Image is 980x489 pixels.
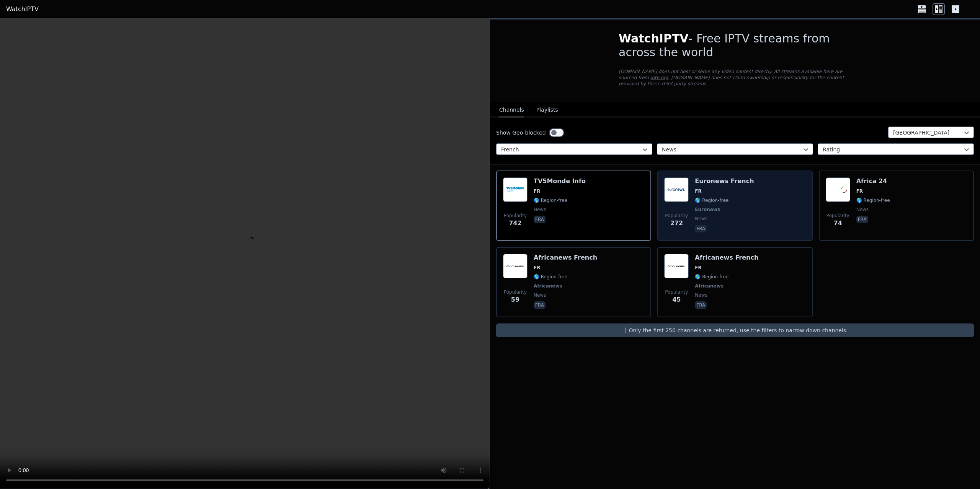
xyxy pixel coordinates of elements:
[664,177,689,202] img: Euronews French
[695,254,758,262] h6: Africanews French
[856,216,868,223] p: fra
[695,292,707,298] span: news
[619,68,851,87] p: [DOMAIN_NAME] does not host or serve any video content directly. All streams available here are s...
[503,254,528,278] img: Africanews French
[695,177,754,185] h6: Euronews French
[695,274,728,280] span: 🌎 Region-free
[856,206,869,213] span: news
[499,327,971,334] p: ❗️Only the first 250 channels are returned, use the filters to narrow down channels.
[619,32,689,45] span: WatchIPTV
[665,213,688,219] span: Popularity
[534,265,540,271] span: FR
[650,75,668,80] a: iptv-org
[695,216,707,222] span: news
[534,292,546,298] span: news
[665,289,688,295] span: Popularity
[534,197,567,203] span: 🌎 Region-free
[695,197,728,203] span: 🌎 Region-free
[534,283,562,289] span: Africanews
[695,265,701,271] span: FR
[856,177,890,185] h6: Africa 24
[670,219,683,228] span: 272
[511,295,519,304] span: 59
[695,225,707,232] p: fra
[499,103,524,117] button: Channels
[695,206,720,213] span: Euronews
[534,188,540,194] span: FR
[856,188,863,194] span: FR
[534,301,546,309] p: fra
[536,103,558,117] button: Playlists
[534,177,586,185] h6: TV5Monde Info
[664,254,689,278] img: Africanews French
[503,177,528,202] img: TV5Monde Info
[496,129,546,136] label: Show Geo-blocked
[534,274,567,280] span: 🌎 Region-free
[695,283,724,289] span: Africanews
[509,219,521,228] span: 742
[834,219,842,228] span: 74
[534,254,597,262] h6: Africanews French
[856,197,890,203] span: 🌎 Region-free
[534,216,546,223] p: fra
[695,188,701,194] span: FR
[826,213,849,219] span: Popularity
[534,206,546,213] span: news
[826,177,850,202] img: Africa 24
[695,301,707,309] p: fra
[6,5,39,14] a: WatchIPTV
[619,32,851,59] h1: - Free IPTV streams from across the world
[504,213,527,219] span: Popularity
[504,289,527,295] span: Popularity
[672,295,681,304] span: 45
